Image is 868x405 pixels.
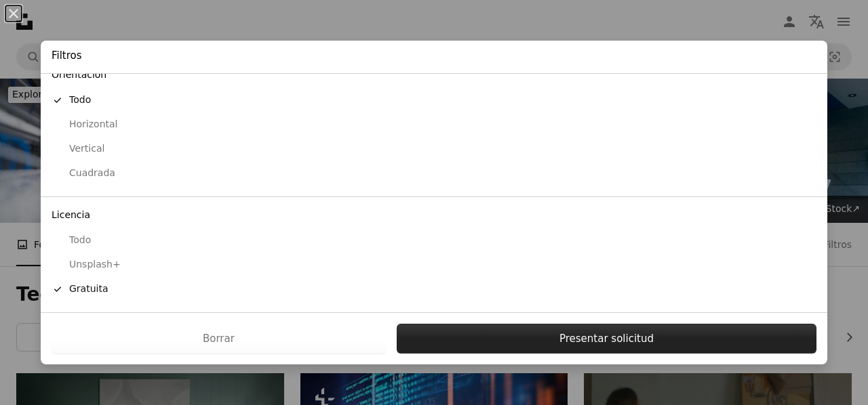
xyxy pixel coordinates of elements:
[41,137,827,161] button: Vertical
[52,234,816,247] div: Todo
[41,277,827,301] button: Gratuita
[41,112,827,137] button: Horizontal
[52,93,816,107] div: Todo
[41,228,827,253] button: Todo
[52,282,816,296] div: Gratuita
[52,142,816,156] div: Vertical
[52,258,816,272] div: Unsplash+
[52,167,816,180] div: Cuadrada
[397,324,816,354] button: Presentar solicitud
[41,62,827,88] div: Orientación
[41,88,827,112] button: Todo
[41,161,827,186] button: Cuadrada
[52,324,386,354] button: Borrar
[41,253,827,277] button: Unsplash+
[52,118,816,131] div: Horizontal
[52,49,82,63] h4: Filtros
[41,202,827,228] div: Licencia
